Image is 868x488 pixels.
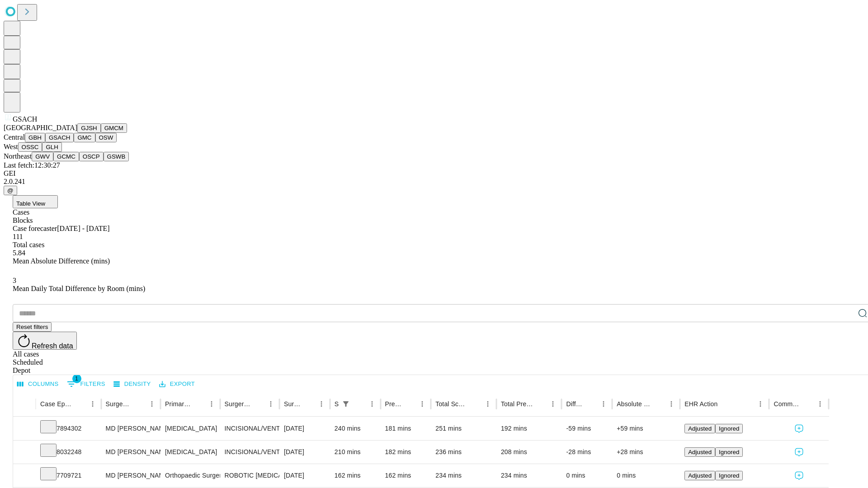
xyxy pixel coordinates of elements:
[688,472,712,479] span: Adjusted
[284,441,325,464] div: [DATE]
[684,400,717,408] div: EHR Action
[435,464,492,487] div: 234 mins
[435,417,492,440] div: 251 mins
[597,398,610,410] button: Menu
[435,441,492,464] div: 236 mins
[13,241,44,249] span: Total cases
[40,464,97,487] div: 7709721
[13,115,37,123] span: GSACH
[617,417,675,440] div: +59 mins
[65,377,108,391] button: Show filters
[111,377,153,391] button: Density
[340,398,352,410] button: Show filters
[315,398,328,410] button: Menu
[13,257,110,265] span: Mean Absolute Difference (mins)
[566,464,608,487] div: 0 mins
[13,249,25,257] span: 5.84
[133,398,146,410] button: Sort
[104,152,129,161] button: GSWB
[15,377,61,391] button: Select columns
[106,441,156,464] div: MD [PERSON_NAME]
[715,471,743,480] button: Ignored
[165,417,215,440] div: [MEDICAL_DATA]
[566,400,584,408] div: Difference
[13,332,77,350] button: Refresh data
[403,398,416,410] button: Sort
[16,324,48,330] span: Reset filters
[566,441,608,464] div: -28 mins
[165,464,215,487] div: Orthopaedic Surgery
[814,398,826,410] button: Menu
[146,398,158,410] button: Menu
[617,441,675,464] div: +28 mins
[335,400,339,408] div: Scheduled In Room Duration
[547,398,559,410] button: Menu
[284,464,325,487] div: [DATE]
[225,400,251,408] div: Surgery Name
[57,225,109,232] span: [DATE] - [DATE]
[340,398,352,410] div: 1 active filter
[101,123,127,133] button: GMCM
[501,464,557,487] div: 234 mins
[13,285,145,292] span: Mean Daily Total Difference by Room (mins)
[18,445,31,460] button: Expand
[13,225,57,232] span: Case forecaster
[106,417,156,440] div: MD [PERSON_NAME]
[157,377,197,391] button: Export
[585,398,597,410] button: Sort
[385,417,427,440] div: 181 mins
[77,123,101,133] button: GJSH
[25,133,45,142] button: GBH
[335,417,376,440] div: 240 mins
[719,472,739,479] span: Ignored
[688,449,712,455] span: Adjusted
[16,200,45,207] span: Table View
[32,152,53,161] button: GWV
[801,398,814,410] button: Sort
[719,425,739,432] span: Ignored
[688,425,712,432] span: Adjusted
[72,374,81,383] span: 1
[13,233,23,240] span: 111
[617,400,651,408] div: Absolute Difference
[284,417,325,440] div: [DATE]
[718,398,731,410] button: Sort
[74,398,86,410] button: Sort
[264,398,277,410] button: Menu
[652,398,665,410] button: Sort
[617,464,675,487] div: 0 mins
[40,441,97,464] div: 8032248
[4,178,864,186] div: 2.0.241
[193,398,205,410] button: Sort
[13,322,52,332] button: Reset filters
[719,449,739,455] span: Ignored
[45,133,74,142] button: GSACH
[4,186,17,195] button: @
[95,133,117,142] button: OSW
[501,441,557,464] div: 208 mins
[385,464,427,487] div: 162 mins
[13,195,58,208] button: Table View
[4,169,864,178] div: GEI
[684,471,715,480] button: Adjusted
[42,142,61,152] button: GLH
[225,441,275,464] div: INCISIONAL/VENTRAL/SPIGELIAN [MEDICAL_DATA] INITIAL 3-10 CM REDUCIBLE
[416,398,429,410] button: Menu
[252,398,264,410] button: Sort
[13,277,16,284] span: 3
[225,464,275,487] div: ROBOTIC [MEDICAL_DATA] KNEE TOTAL
[284,400,302,408] div: Surgery Date
[715,447,743,457] button: Ignored
[74,133,95,142] button: GMC
[106,400,132,408] div: Surgeon Name
[566,417,608,440] div: -59 mins
[684,424,715,433] button: Adjusted
[665,398,678,410] button: Menu
[205,398,218,410] button: Menu
[774,400,800,408] div: Comments
[4,161,60,169] span: Last fetch: 12:30:27
[40,400,73,408] div: Case Epic Id
[79,152,104,161] button: OSCP
[385,400,403,408] div: Predicted In Room Duration
[165,441,215,464] div: [MEDICAL_DATA]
